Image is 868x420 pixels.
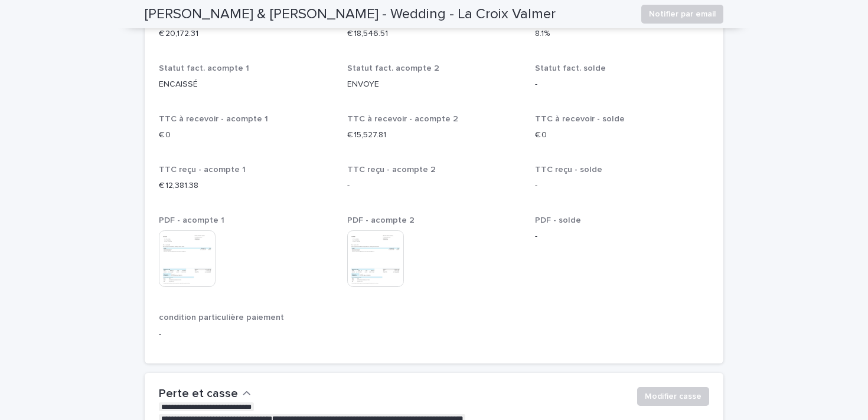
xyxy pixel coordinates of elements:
[649,8,716,20] span: Notifier par email
[347,180,521,192] p: -
[159,115,268,123] span: TTC à recevoir - acompte 1
[159,180,333,192] p: € 12,381.38
[535,28,709,40] p: 8.1%
[535,78,709,91] p: -
[641,5,723,24] button: Notifier par email
[347,28,521,40] p: € 18,546.51
[159,387,251,401] button: Perte et casse
[347,64,439,72] span: Statut fact. acompte 2
[347,129,521,141] p: € 15,527.81
[347,115,458,123] span: TTC à recevoir - acompte 2
[535,64,606,72] span: Statut fact. solde
[159,78,333,91] p: ENCAISSÉ
[159,313,284,322] span: condition particulière paiement
[347,166,436,174] span: TTC reçu - acompte 2
[159,328,709,340] p: -
[347,216,415,224] span: PDF - acompte 2
[645,391,701,402] span: Modifier casse
[535,129,709,141] p: € 0
[159,166,246,174] span: TTC reçu - acompte 1
[535,216,581,224] span: PDF - solde
[535,115,625,123] span: TTC à recevoir - solde
[159,28,333,40] p: € 20,172.31
[347,78,521,91] p: ENVOYE
[535,230,709,243] p: -
[159,387,238,401] h2: Perte et casse
[637,387,709,406] button: Modifier casse
[535,180,709,192] p: -
[159,129,333,141] p: € 0
[535,166,602,174] span: TTC reçu - solde
[159,216,224,224] span: PDF - acompte 1
[159,64,249,72] span: Statut fact. acompte 1
[145,6,556,23] h2: [PERSON_NAME] & [PERSON_NAME] - Wedding - La Croix Valmer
